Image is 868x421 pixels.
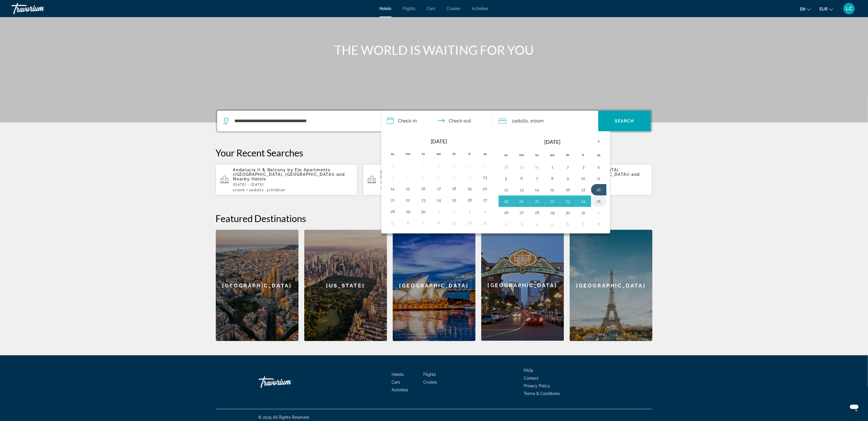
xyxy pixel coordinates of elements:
[842,3,857,15] button: User Menu
[594,174,603,182] button: Day 11
[465,162,474,170] button: Day 5
[404,173,413,181] button: Day 8
[404,208,413,215] button: Day 29
[481,162,490,170] button: Day 6
[502,209,511,217] button: Day 26
[579,197,588,205] button: Day 24
[563,186,573,194] button: Day 16
[481,219,490,227] button: Day 11
[380,170,452,179] span: [GEOGRAPHIC_DATA], [GEOGRAPHIC_DATA] (AGP)
[216,147,652,158] p: Your Recent Searches
[251,188,264,192] span: Adults
[594,163,603,171] button: Day 4
[533,163,542,171] button: Day 30
[264,188,286,192] span: , 2
[404,162,413,170] button: Day 1
[380,180,500,184] p: [DATE] - [DATE]
[419,185,428,193] button: Day 16
[381,111,493,131] button: Check in and out dates
[392,380,400,384] a: Cars
[515,118,528,124] span: Adults
[419,208,428,215] button: Day 30
[563,197,573,205] button: Day 23
[450,162,459,170] button: Day 4
[524,384,550,388] a: Privacy Policy
[434,196,444,204] button: Day 24
[423,372,436,377] a: Flights
[579,209,588,217] button: Day 31
[820,5,833,13] button: Change currency
[579,220,588,228] button: Day 7
[533,220,542,228] button: Day 4
[419,219,428,227] button: Day 7
[233,168,335,177] span: Andalucia II & Balcony by Ele Apartments ([GEOGRAPHIC_DATA], [GEOGRAPHIC_DATA])
[327,43,541,57] h1: THE WORLD IS WAITING FOR YOU
[363,164,505,196] button: Hotels in [GEOGRAPHIC_DATA], [GEOGRAPHIC_DATA] (AGP)[DATE] - [DATE]1Room2Adults, 2Children
[434,185,444,193] button: Day 17
[533,209,542,217] button: Day 28
[533,186,542,194] button: Day 14
[524,376,539,380] a: Contact
[533,197,542,205] button: Day 21
[423,380,437,384] span: Cruises
[465,219,474,227] button: Day 10
[217,111,651,131] div: Search widget
[392,388,408,392] a: Activities
[450,208,459,215] button: Day 2
[524,368,533,373] a: FAQs
[450,219,459,227] button: Day 9
[216,213,652,224] h2: Featured Destinations
[427,6,436,11] a: Cars
[800,5,811,13] button: Change language
[820,7,828,11] span: EUR
[517,186,526,194] button: Day 13
[548,174,557,182] button: Day 8
[465,173,474,181] button: Day 12
[472,6,489,11] a: Activities
[269,188,285,192] span: Children
[447,6,461,11] a: Cruises
[304,230,387,341] a: [US_STATE]
[502,174,511,182] button: Day 5
[388,196,397,204] button: Day 21
[216,230,299,341] div: [GEOGRAPHIC_DATA]
[380,186,392,190] span: 1
[465,185,474,193] button: Day 19
[524,391,560,396] span: Terms & Conditions
[388,185,397,193] button: Day 14
[548,163,557,171] button: Day 1
[846,6,853,11] span: LC
[517,209,526,217] button: Day 27
[594,186,603,194] button: Day 18
[563,174,573,182] button: Day 9
[11,1,69,16] a: Travorium
[517,163,526,171] button: Day 29
[563,220,573,228] button: Day 6
[481,230,564,341] div: [GEOGRAPHIC_DATA]
[502,220,511,228] button: Day 2
[388,173,397,181] button: Day 7
[481,208,490,215] button: Day 4
[517,220,526,228] button: Day 3
[514,135,591,149] th: [DATE]
[392,372,404,377] a: Hotels
[434,162,444,170] button: Day 3
[517,174,526,182] button: Day 6
[216,164,358,196] button: Andalucia II & Balcony by Ele Apartments ([GEOGRAPHIC_DATA], [GEOGRAPHIC_DATA]) and Nearby Hotels...
[528,117,544,125] span: , 1
[548,186,557,194] button: Day 15
[393,230,476,341] a: [GEOGRAPHIC_DATA]
[388,162,397,170] button: Day 31
[533,174,542,182] button: Day 7
[579,163,588,171] button: Day 3
[403,6,416,11] a: Flights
